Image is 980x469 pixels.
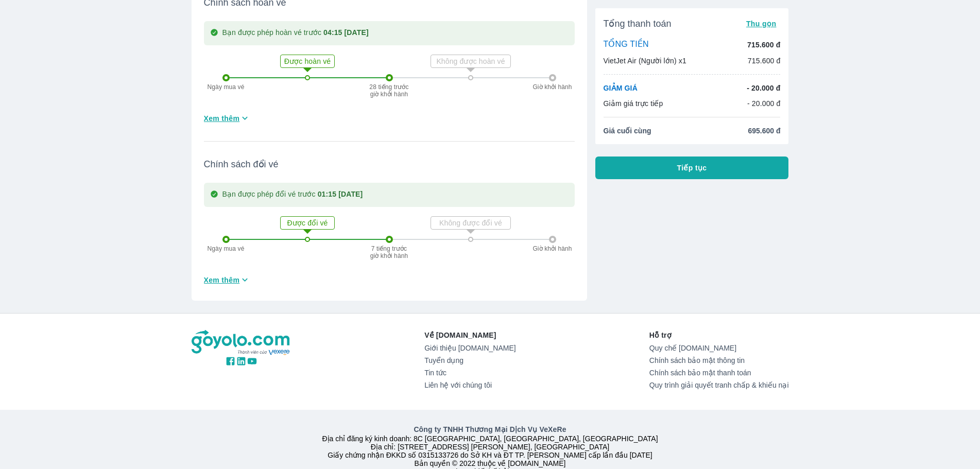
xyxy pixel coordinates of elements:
[282,56,333,66] p: Được hoàn vé
[424,356,515,364] a: Tuyển dụng
[748,56,781,66] p: 715.600 đ
[677,163,707,173] span: Tiếp tục
[203,245,249,252] p: Ngày mua vé
[595,157,789,179] button: Tiếp tục
[604,83,638,93] p: GIẢM GIÁ
[424,381,515,389] a: Liên hệ với chúng tôi
[222,189,363,201] p: Bạn được phép đổi vé trước
[604,56,686,66] p: VietJet Air (Người lớn) x1
[432,56,509,66] p: Không được hoàn vé
[529,245,576,252] p: Giờ khởi hành
[649,381,789,389] a: Quy trình giải quyết tranh chấp & khiếu nại
[424,369,515,377] a: Tin tức
[432,218,509,228] p: Không được đổi vé
[204,275,240,285] span: Xem thêm
[204,158,575,170] span: Chính sách đổi vé
[194,424,787,435] p: Công ty TNHH Thương Mại Dịch Vụ VeXeRe
[649,369,789,377] a: Chính sách bảo mật thanh toán
[200,271,255,288] button: Xem thêm
[604,39,649,50] p: TỔNG TIỀN
[649,330,789,340] p: Hỗ trợ
[222,27,369,39] p: Bạn được phép hoàn vé trước
[318,190,363,198] strong: 01:15 [DATE]
[604,126,651,136] span: Giá cuối cùng
[282,218,333,228] p: Được đổi vé
[649,356,789,364] a: Chính sách bảo mật thông tin
[529,83,576,91] p: Giờ khởi hành
[604,18,672,30] span: Tổng thanh toán
[747,83,780,93] p: - 20.000 đ
[747,40,780,50] p: 715.600 đ
[747,98,781,109] p: - 20.000 đ
[742,16,781,31] button: Thu gọn
[369,83,410,98] p: 28 tiếng trước giờ khởi hành
[746,20,777,28] span: Thu gọn
[424,330,515,340] p: Về [DOMAIN_NAME]
[204,113,240,124] span: Xem thêm
[323,28,369,37] strong: 04:15 [DATE]
[203,83,249,91] p: Ngày mua vé
[649,344,789,352] a: Quy chế [DOMAIN_NAME]
[192,330,291,356] img: logo
[200,110,255,127] button: Xem thêm
[424,344,515,352] a: Giới thiệu [DOMAIN_NAME]
[748,126,780,136] span: 695.600 đ
[604,98,663,109] p: Giảm giá trực tiếp
[369,245,410,259] p: 7 tiếng trước giờ khởi hành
